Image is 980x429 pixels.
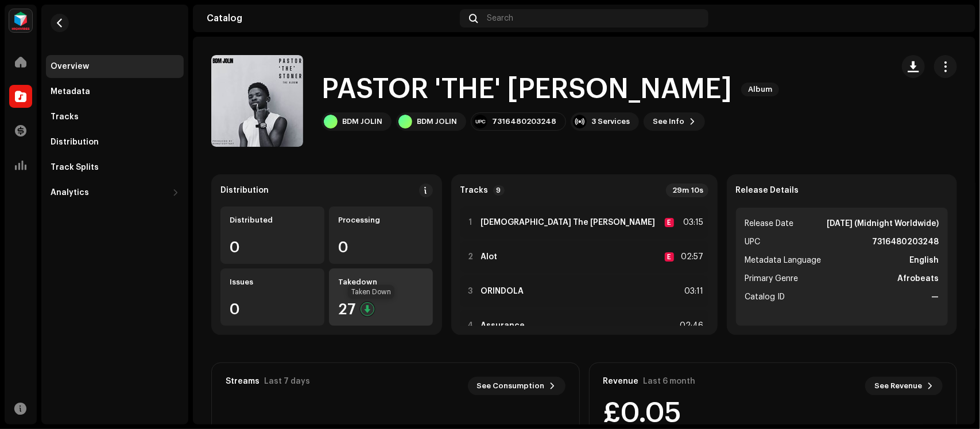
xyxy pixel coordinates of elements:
[51,188,89,197] div: Analytics
[909,253,939,267] strong: English
[666,184,708,197] div: 29m 10s
[644,112,705,131] button: See Info
[51,138,99,147] div: Distribution
[226,377,259,386] div: Streams
[943,9,962,28] img: bd449f3f-9470-43b5-93c3-480db0d5d67c
[745,272,799,286] span: Primary Genre
[481,321,525,330] strong: Assurance
[745,235,761,249] span: UPC
[417,117,457,126] div: BDM JOLIN
[46,106,184,128] re-m-nav-item: Tracks
[342,117,382,126] div: BDM JOLIN
[460,186,489,195] strong: Tracks
[591,117,630,126] div: 3 Services
[679,319,704,333] div: 02:46
[46,131,184,154] re-m-nav-item: Distribution
[230,278,315,287] div: Issues
[481,252,498,262] strong: Alot
[46,80,184,103] re-m-nav-item: Metadata
[46,181,184,204] re-m-nav-dropdown: Analytics
[897,272,939,286] strong: Afrobeats
[51,163,99,172] div: Track Splits
[741,83,779,96] span: Album
[679,284,704,298] div: 03:11
[931,290,939,304] strong: —
[865,377,943,395] button: See Revenue
[679,250,704,264] div: 02:57
[46,156,184,179] re-m-nav-item: Track Splits
[745,290,785,304] span: Catalog ID
[872,235,939,249] strong: 7316480203248
[46,55,184,78] re-m-nav-item: Overview
[51,87,90,96] div: Metadata
[493,185,505,196] p-badge: 9
[321,71,732,108] h1: PASTOR 'THE' [PERSON_NAME]
[665,252,674,262] div: E
[481,218,656,227] strong: [DEMOGRAPHIC_DATA] The [PERSON_NAME]
[745,217,794,231] span: Release Date
[679,216,704,229] div: 03:15
[220,186,269,195] div: Distribution
[827,217,939,231] strong: [DATE] (Midnight Worldwide)
[338,278,424,287] div: Takedown
[487,14,513,23] span: Search
[653,110,684,133] span: See Info
[603,377,639,386] div: Revenue
[338,216,424,225] div: Processing
[481,287,524,296] strong: ORINDOLA
[207,14,455,23] div: Catalog
[264,377,310,386] div: Last 7 days
[51,112,79,122] div: Tracks
[745,253,822,267] span: Metadata Language
[9,9,32,32] img: feab3aad-9b62-475c-8caf-26f15a9573ee
[468,377,565,395] button: See Consumption
[736,186,799,195] strong: Release Details
[644,377,696,386] div: Last 6 month
[874,375,922,397] span: See Revenue
[477,375,545,397] span: See Consumption
[230,216,315,225] div: Distributed
[492,117,556,126] div: 7316480203248
[665,218,674,227] div: E
[51,62,89,71] div: Overview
